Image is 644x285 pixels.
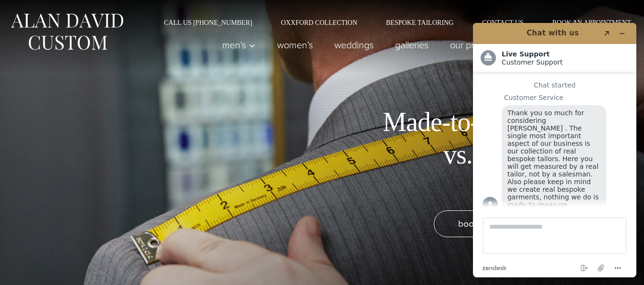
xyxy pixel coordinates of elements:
nav: Secondary Navigation [150,19,634,26]
a: Galleries [385,35,440,55]
a: Our Process [440,35,509,55]
img: Alan David Custom [10,11,124,53]
span: Chat [21,7,41,15]
button: Men’s sub menu toggle [212,35,267,55]
iframe: Find more information here [465,15,644,285]
span: book an appointment [458,217,543,230]
a: book an appointment [434,210,568,237]
a: Call Us [PHONE_NUMBER] [150,19,267,26]
h1: Made-to-Measure vs. Bespoke Tailoring [353,106,568,203]
a: Bespoke Tailoring [372,19,468,26]
a: Oxxford Collection [267,19,372,26]
a: Women’s [267,35,324,55]
nav: Primary Navigation [212,35,607,55]
a: weddings [324,35,385,55]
